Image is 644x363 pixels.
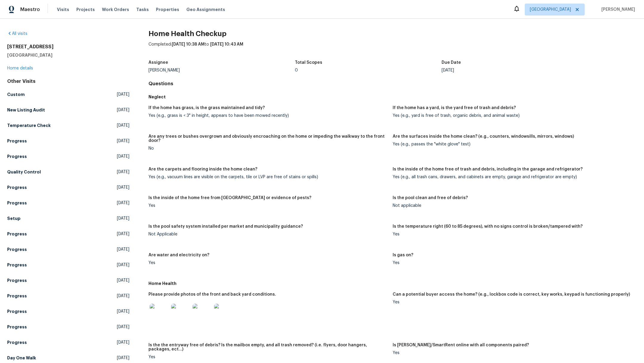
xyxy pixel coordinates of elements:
h5: Progress [7,138,27,144]
a: Temperature Check[DATE] [7,120,129,131]
span: [DATE] [117,153,129,159]
span: Work Orders [102,7,129,13]
h5: Assignee [148,61,168,65]
span: [DATE] [117,91,129,97]
a: New Listing Audit[DATE] [7,105,129,115]
h5: Is the inside of the home free from [GEOGRAPHIC_DATA] or evidence of pests? [148,196,311,200]
a: Progress[DATE] [7,275,129,286]
div: Other Visits [7,78,129,84]
h5: Progress [7,153,27,159]
span: [DATE] [117,184,129,190]
span: [DATE] [117,231,129,237]
span: [DATE] [117,262,129,268]
h5: Temperature Check [7,122,51,128]
h5: Progress [7,262,27,268]
div: Yes (e.g., vacuum lines are visible on the carpets, tile or LVP are free of stains or spills) [148,175,388,179]
div: No [148,146,388,151]
div: Yes [393,300,632,304]
h5: Progress [7,200,27,206]
div: Yes [393,261,632,265]
span: [DATE] 10:38 AM [172,42,205,46]
a: Progress[DATE] [7,244,129,255]
h5: Progress [7,339,27,345]
h5: Progress [7,231,27,237]
span: [DATE] [117,308,129,314]
a: All visits [7,32,27,36]
h5: Are the surfaces inside the home clean? (e.g., counters, windowsills, mirrors, windows) [393,134,574,139]
span: [DATE] [117,339,129,345]
h5: Is the the entryway free of debris? Is the mailbox empty, and all trash removed? (i.e. flyers, do... [148,343,388,351]
a: Progress[DATE] [7,198,129,208]
h5: Is the pool clean and free of debris? [393,196,468,200]
a: Progress[DATE] [7,260,129,270]
h5: Home Health [148,280,637,286]
h5: Day One Walk [7,355,36,361]
a: Progress[DATE] [7,136,129,146]
div: Yes (e.g., passes the "white glove" test) [393,142,632,146]
a: Progress[DATE] [7,229,129,239]
span: Geo Assignments [186,7,225,13]
a: Progress[DATE] [7,182,129,193]
div: Not Applicable [148,232,388,236]
h5: Custom [7,91,25,97]
div: Yes (e.g., grass is < 3" in height, appears to have been mowed recently) [148,114,388,118]
span: [GEOGRAPHIC_DATA] [530,7,571,13]
h5: Due Date [442,61,461,65]
h5: [GEOGRAPHIC_DATA] [7,52,129,58]
div: [PERSON_NAME] [148,68,295,72]
div: Yes [148,261,388,265]
h5: If the home has grass, is the grass maintained and tidy? [148,106,265,110]
a: Custom[DATE] [7,89,129,100]
h2: [STREET_ADDRESS] [7,44,129,50]
div: Yes [148,355,388,359]
div: 0 [295,68,442,72]
a: Progress[DATE] [7,322,129,332]
h5: Quality Control [7,169,41,175]
span: [DATE] [117,138,129,144]
span: Projects [76,7,95,13]
span: Maestro [20,7,40,13]
a: Progress[DATE] [7,306,129,317]
span: [DATE] [117,293,129,299]
h5: Total Scopes [295,61,322,65]
span: [DATE] [117,107,129,113]
h5: Is [PERSON_NAME]/SmartRent online with all components paired? [393,343,529,347]
span: [PERSON_NAME] [599,7,635,13]
div: [DATE] [442,68,588,72]
h5: Is the inside of the home free of trash and debris, including in the garage and refrigerator? [393,167,583,171]
a: Quality Control[DATE] [7,167,129,177]
h5: Progress [7,308,27,314]
span: [DATE] 10:43 AM [210,42,243,46]
h5: Progress [7,293,27,299]
h5: New Listing Audit [7,107,45,113]
a: Setup[DATE] [7,213,129,224]
div: Yes (e.g., all trash cans, drawers, and cabinets are empty, garage and refrigerator are empty) [393,175,632,179]
span: [DATE] [117,277,129,283]
h5: Progress [7,324,27,330]
div: Yes [393,232,632,236]
h5: Are water and electricity on? [148,253,209,257]
h5: Is the temperature right (60 to 85 degrees), with no signs control is broken/tampered with? [393,224,583,229]
div: Yes [148,204,388,208]
h5: Can a potential buyer access the home? (e.g., lockbox code is correct, key works, keypad is funct... [393,292,630,297]
h5: Progress [7,277,27,283]
div: Not applicable [393,204,632,208]
h5: Progress [7,246,27,252]
span: [DATE] [117,200,129,206]
span: [DATE] [117,122,129,128]
h5: Neglect [148,94,637,100]
h5: If the home has a yard, is the yard free of trash and debris? [393,106,516,110]
span: [DATE] [117,355,129,361]
a: Home details [7,66,33,70]
span: [DATE] [117,215,129,221]
div: Yes (e.g., yard is free of trash, organic debris, and animal waste) [393,114,632,118]
div: Yes [393,351,632,355]
h5: Are the carpets and flooring inside the home clean? [148,167,257,171]
span: Properties [156,7,179,13]
h5: Progress [7,184,27,190]
h5: Please provide photos of the front and back yard conditions. [148,292,276,297]
h5: Is gas on? [393,253,413,257]
span: Tasks [136,7,149,12]
h5: Setup [7,215,21,221]
a: Progress[DATE] [7,337,129,348]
